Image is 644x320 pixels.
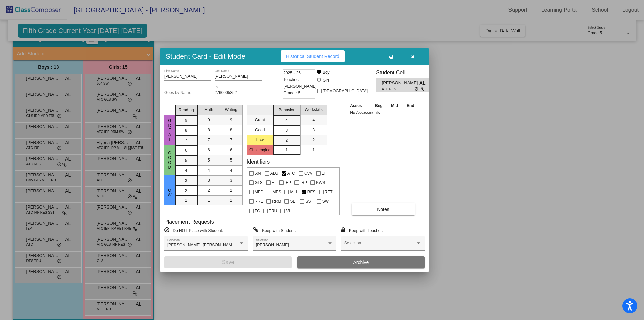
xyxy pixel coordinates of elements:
span: 5 [230,157,232,163]
span: Teacher: [PERSON_NAME] [283,76,317,90]
span: 3 [285,127,288,133]
span: ATC [287,169,295,177]
input: Enter ID [215,91,262,95]
span: IRP [300,179,307,187]
span: 6 [208,147,210,153]
span: VI [286,207,290,215]
input: goes by name [164,91,211,95]
span: KWS [316,179,325,187]
span: 8 [208,127,210,133]
span: Save [222,259,234,265]
span: 4 [285,117,288,123]
span: MED [255,188,264,196]
span: 4 [185,168,187,174]
span: 8 [230,127,232,133]
span: SST [305,197,313,205]
span: GLS [255,179,263,187]
h3: Student Cell [376,69,434,76]
span: 1 [230,197,232,203]
span: ALG [270,169,278,177]
span: SLI [290,197,296,205]
span: 3 [185,178,187,184]
label: = Do NOT Place with Student: [164,227,223,234]
span: 2 [185,188,187,194]
span: 1 [208,197,210,203]
span: CVV [304,169,313,177]
div: Boy [322,69,330,75]
span: Workskills [305,107,323,113]
span: RET [325,188,333,196]
span: 3 [208,177,210,183]
h3: Student Card - Edit Mode [166,52,245,60]
span: AL [419,80,429,87]
span: EI [322,169,325,177]
span: Great [167,118,173,142]
th: Mid [387,102,402,109]
span: ATC RES [382,87,415,92]
span: RES [307,188,316,196]
span: 8 [185,127,187,133]
label: Placement Requests [164,219,214,225]
td: No Assessments [348,109,419,116]
span: 9 [230,117,232,123]
span: 2 [285,137,288,143]
span: MES [272,188,281,196]
span: 3 [230,177,232,183]
span: 504 [255,169,261,177]
span: 9 [208,117,210,123]
span: Writing [225,107,237,113]
span: 7 [208,137,210,143]
span: 1 [312,147,315,153]
span: Math [204,107,213,113]
span: 9 [185,117,187,123]
th: Beg [371,102,387,109]
span: Low [167,183,173,197]
span: [PERSON_NAME], [PERSON_NAME], [PERSON_NAME] [167,243,271,247]
span: [DEMOGRAPHIC_DATA] [323,87,368,95]
span: 2 [312,137,315,143]
span: RRE [255,197,263,205]
span: 1 [285,147,288,153]
label: = Keep with Teacher: [341,227,383,234]
button: Archive [297,256,425,268]
span: 4 [312,117,315,123]
span: Notes [377,207,389,212]
th: End [402,102,418,109]
button: Historical Student Record [281,50,345,62]
span: 5 [185,157,187,164]
span: 2 [230,187,232,193]
span: Good [167,151,173,170]
div: Girl [322,77,329,83]
span: HI [272,179,276,187]
span: 4 [208,167,210,173]
span: 5 [208,157,210,163]
span: TC [255,207,260,215]
span: Behavior [279,107,294,113]
span: 7 [185,137,187,143]
span: RRM [272,197,281,205]
span: Grade : 5 [283,90,300,96]
span: TRU [269,207,277,215]
span: 7 [230,137,232,143]
span: Reading [179,107,194,113]
span: 1 [185,197,187,203]
span: IEP [285,179,291,187]
span: 2 [208,187,210,193]
button: Save [164,256,292,268]
button: Notes [352,203,415,215]
span: 3 [312,127,315,133]
span: 2025 - 26 [283,70,301,76]
span: [PERSON_NAME] [382,80,419,87]
span: 4 [230,167,232,173]
span: Historical Student Record [286,54,339,59]
th: Asses [348,102,371,109]
span: Archive [353,260,369,265]
span: MLL [290,188,298,196]
span: [PERSON_NAME] [256,243,289,247]
span: 6 [230,147,232,153]
span: SW [322,197,329,205]
span: 6 [185,147,187,153]
label: Identifiers [247,158,270,165]
label: = Keep with Student: [253,227,296,234]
